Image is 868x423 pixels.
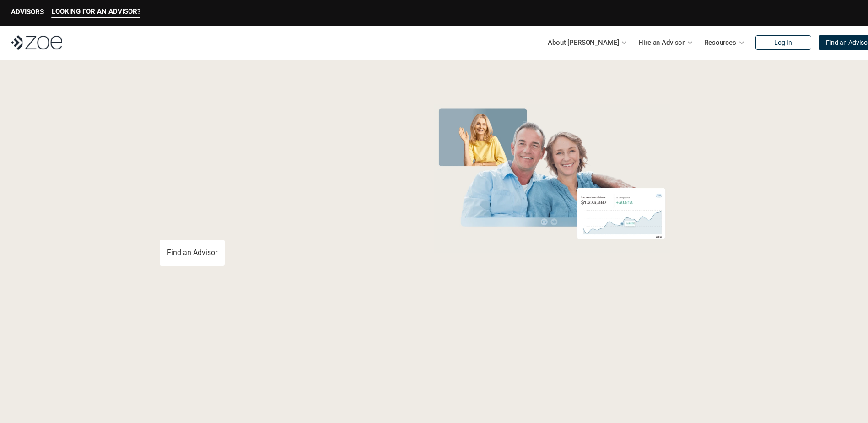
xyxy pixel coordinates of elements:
p: Hire an Advisor [638,36,685,49]
p: LOOKING FOR AN ADVISOR? [52,7,140,16]
p: Log In [774,39,792,47]
p: Find an Advisor [167,248,217,257]
a: Find an Advisor [160,240,225,266]
p: ADVISORS [11,8,44,16]
em: The information in the visuals above is for illustrative purposes only and does not represent an ... [425,259,679,264]
span: with a Financial Advisor [160,132,345,198]
p: Loremipsum: *DolOrsi Ametconsecte adi Eli Seddoeius tem inc utlaboreet. Dol 9661 MagNaal Enimadmi... [22,382,846,415]
p: About [PERSON_NAME] [548,36,619,49]
p: You deserve an advisor you can trust. [PERSON_NAME], hire, and invest with vetted, fiduciary, fin... [160,207,396,229]
p: Resources [704,36,736,49]
span: Grow Your Wealth [160,101,363,136]
a: Log In [755,35,811,50]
